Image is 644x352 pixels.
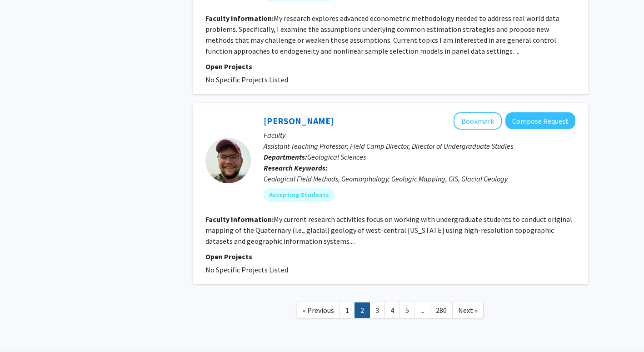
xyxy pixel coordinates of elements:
[264,152,307,161] b: Departments:
[420,306,424,315] span: ...
[205,265,288,274] span: No Specific Projects Listed
[505,112,575,129] button: Compose Request to Nathan Hopkins
[264,163,328,172] b: Research Keywords:
[205,251,575,262] p: Open Projects
[452,302,484,318] a: Next
[264,141,575,151] p: Assistant Teaching Professor; Field Camp Director, Director of Undergraduate Studies
[297,302,340,318] a: Previous
[458,306,478,315] span: Next »
[205,75,288,84] span: No Specific Projects Listed
[264,173,575,184] div: Geological Field Methods, Geomorphology, Geologic Mapping, GIS, Glacial Geology
[7,311,39,345] iframe: Chat
[454,112,502,130] button: Add Nathan Hopkins to Bookmarks
[264,130,575,141] p: Faculty
[339,302,355,318] a: 1
[205,14,274,23] b: Faculty Information:
[205,61,575,72] p: Open Projects
[193,293,588,330] nav: Page navigation
[430,302,453,318] a: 280
[205,215,572,246] fg-read-more: My current research activities focus on working with undergraduate students to conduct original m...
[369,302,385,318] a: 3
[399,302,415,318] a: 5
[264,188,334,202] mat-chip: Accepting Students
[205,14,559,55] fg-read-more: My research explores advanced econometric methodology needed to address real world data problems....
[205,215,274,224] b: Faculty Information:
[264,115,334,126] a: [PERSON_NAME]
[384,302,400,318] a: 4
[354,302,370,318] a: 2
[307,152,366,161] span: Geological Sciences
[303,306,334,315] span: « Previous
